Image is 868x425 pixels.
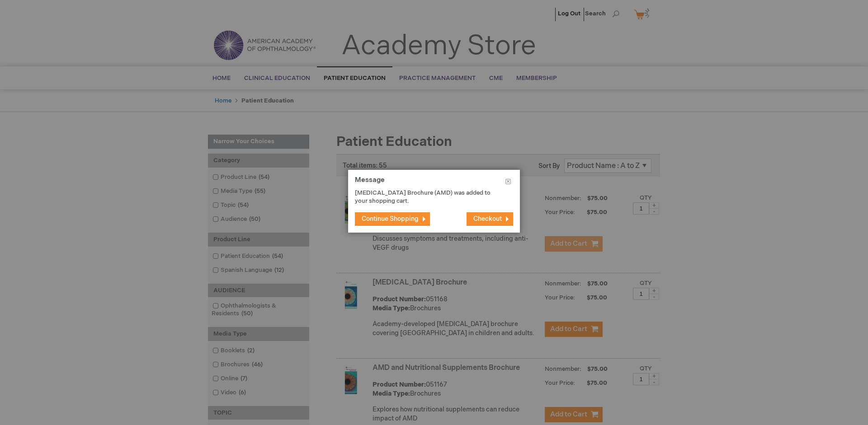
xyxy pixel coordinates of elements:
[473,215,502,223] span: Checkout
[355,189,500,205] p: [MEDICAL_DATA] Brochure (AMD) was added to your shopping cart.
[355,177,513,189] h1: Message
[467,212,513,226] button: Checkout
[355,212,430,226] button: Continue Shopping
[362,215,419,223] span: Continue Shopping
